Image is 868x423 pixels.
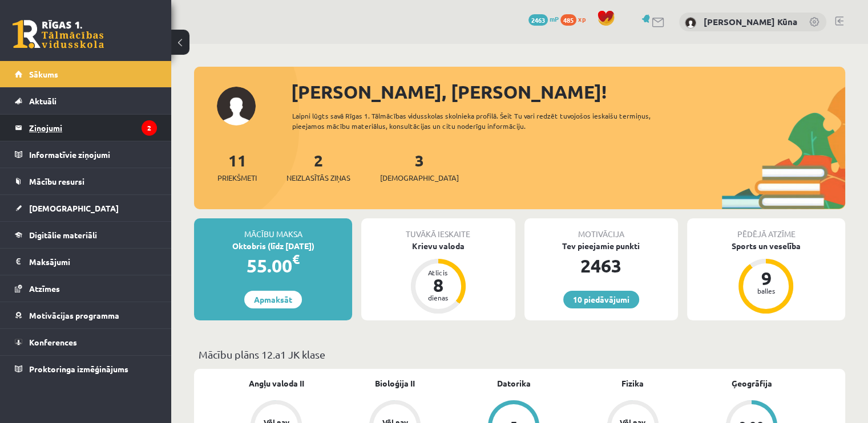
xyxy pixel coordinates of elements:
a: Ģeogrāfija [731,377,772,389]
span: Konferences [29,337,77,347]
a: Proktoringa izmēģinājums [15,356,157,382]
a: Atzīmes [15,275,157,302]
a: Motivācijas programma [15,302,157,328]
a: 10 piedāvājumi [563,291,639,308]
a: Informatīvie ziņojumi [15,141,157,168]
div: Tev pieejamie punkti [524,240,678,252]
a: Datorika [497,377,531,389]
a: Ziņojumi2 [15,115,157,141]
span: 2463 [528,14,548,26]
span: mP [550,14,559,23]
a: Mācību resursi [15,168,157,194]
span: xp [578,14,586,23]
div: Mācību maksa [194,218,352,240]
a: Krievu valoda Atlicis 8 dienas [361,240,515,315]
span: Sākums [29,69,58,79]
a: Digitālie materiāli [15,222,157,248]
a: 11Priekšmeti [217,150,257,184]
legend: Ziņojumi [29,115,157,141]
legend: Informatīvie ziņojumi [29,141,157,168]
a: Konferences [15,329,157,355]
span: 485 [560,14,576,26]
div: Tuvākā ieskaite [361,218,515,240]
span: Digitālie materiāli [29,230,97,240]
a: 485 xp [560,14,591,23]
a: 2Neizlasītās ziņas [286,150,350,184]
span: [DEMOGRAPHIC_DATA] [29,203,119,213]
div: Motivācija [524,218,678,240]
div: dienas [421,294,455,301]
a: 3[DEMOGRAPHIC_DATA] [380,150,459,184]
a: [PERSON_NAME] Kūna [704,16,797,27]
i: 2 [142,120,157,136]
div: Atlicis [421,269,455,276]
span: Priekšmeti [217,172,257,184]
a: Bioloģija II [375,377,415,389]
span: [DEMOGRAPHIC_DATA] [380,172,459,184]
div: Laipni lūgts savā Rīgas 1. Tālmācības vidusskolas skolnieka profilā. Šeit Tu vari redzēt tuvojošo... [292,111,683,131]
a: [DEMOGRAPHIC_DATA] [15,195,157,221]
div: Sports un veselība [687,240,845,252]
p: Mācību plāns 12.a1 JK klase [199,347,841,362]
legend: Maksājumi [29,249,157,275]
span: Mācību resursi [29,176,84,186]
div: 8 [421,276,455,294]
a: Angļu valoda II [249,377,304,389]
div: Oktobris (līdz [DATE]) [194,240,352,252]
div: 55.00 [194,252,352,279]
div: 2463 [524,252,678,279]
span: Neizlasītās ziņas [286,172,350,184]
a: Aktuāli [15,88,157,114]
a: Sākums [15,61,157,87]
a: Rīgas 1. Tālmācības vidusskola [13,20,104,48]
span: € [292,251,300,267]
div: Pēdējā atzīme [687,218,845,240]
span: Aktuāli [29,96,56,106]
img: Anna Konstance Kūna [685,17,696,29]
div: balles [749,287,783,294]
a: Maksājumi [15,249,157,275]
span: Atzīmes [29,283,60,294]
a: 2463 mP [528,14,559,23]
a: Fizika [621,377,644,389]
span: Proktoringa izmēģinājums [29,364,128,374]
div: Krievu valoda [361,240,515,252]
a: Sports un veselība 9 balles [687,240,845,315]
a: Apmaksāt [244,291,302,308]
div: [PERSON_NAME], [PERSON_NAME]! [291,78,845,105]
div: 9 [749,269,783,287]
span: Motivācijas programma [29,310,119,320]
